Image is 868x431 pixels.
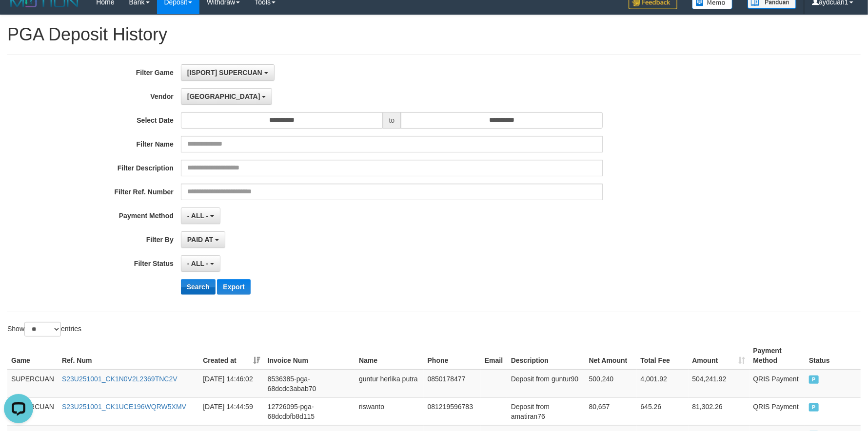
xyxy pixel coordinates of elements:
[750,370,805,398] td: QRIS Payment
[637,370,689,398] td: 4,001.92
[58,342,199,370] th: Ref. Num
[689,370,750,398] td: 504,241.92
[637,397,689,425] td: 645.26
[62,375,178,383] a: S23U251001_CK1N0V2L2369TNC2V
[355,342,424,370] th: Name
[181,279,216,295] button: Search
[181,88,272,105] button: [GEOGRAPHIC_DATA]
[507,397,585,425] td: Deposit from amatiran76
[689,342,750,370] th: Amount: activate to sort column ascending
[199,397,263,425] td: [DATE] 14:44:59
[424,370,481,398] td: 0850178477
[637,342,689,370] th: Total Fee
[187,260,209,267] span: - ALL -
[7,322,81,337] label: Show entries
[264,397,355,425] td: 12726095-pga-68dcdbfb8d115
[181,231,225,248] button: PAID AT
[424,342,481,370] th: Phone
[217,279,250,295] button: Export
[187,212,209,220] span: - ALL -
[383,112,401,129] span: to
[750,342,805,370] th: Payment Method
[809,403,819,412] span: PAID
[24,322,61,337] select: Showentries
[7,342,58,370] th: Game
[62,403,186,411] a: S23U251001_CK1UCE196WQRW5XMV
[355,370,424,398] td: guntur herlika putra
[585,397,637,425] td: 80,657
[689,397,750,425] td: 81,302.26
[7,370,58,398] td: SUPERCUAN
[355,397,424,425] td: riswanto
[585,370,637,398] td: 500,240
[7,25,861,44] h1: PGA Deposit History
[187,93,260,100] span: [GEOGRAPHIC_DATA]
[187,236,213,244] span: PAID AT
[507,370,585,398] td: Deposit from guntur90
[181,255,220,272] button: - ALL -
[481,342,507,370] th: Email
[181,207,220,224] button: - ALL -
[809,375,819,384] span: PAID
[805,342,861,370] th: Status
[264,370,355,398] td: 8536385-pga-68dcdc3abab70
[199,370,263,398] td: [DATE] 14:46:02
[199,342,263,370] th: Created at: activate to sort column ascending
[507,342,585,370] th: Description
[4,4,33,33] button: Open LiveChat chat widget
[264,342,355,370] th: Invoice Num
[585,342,637,370] th: Net Amount
[181,64,275,81] button: [ISPORT] SUPERCUAN
[750,397,805,425] td: QRIS Payment
[424,397,481,425] td: 081219596783
[187,69,262,76] span: [ISPORT] SUPERCUAN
